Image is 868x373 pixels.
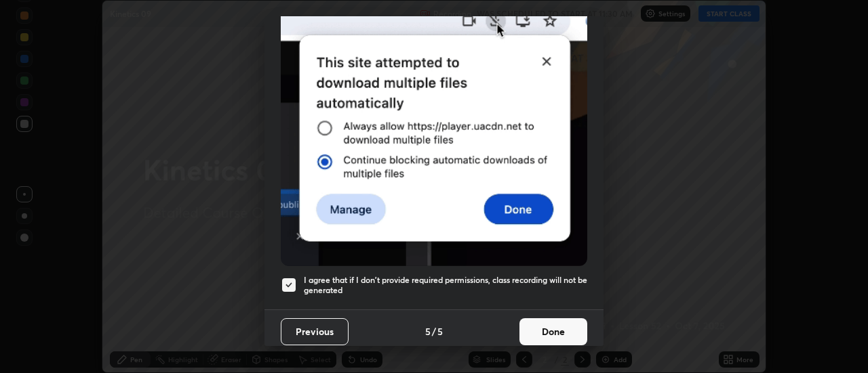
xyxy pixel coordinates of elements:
h5: I agree that if I don't provide required permissions, class recording will not be generated [304,275,587,296]
h4: 5 [437,324,443,338]
h4: / [432,324,436,338]
button: Done [519,318,587,345]
h4: 5 [425,324,431,338]
button: Previous [281,318,349,345]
